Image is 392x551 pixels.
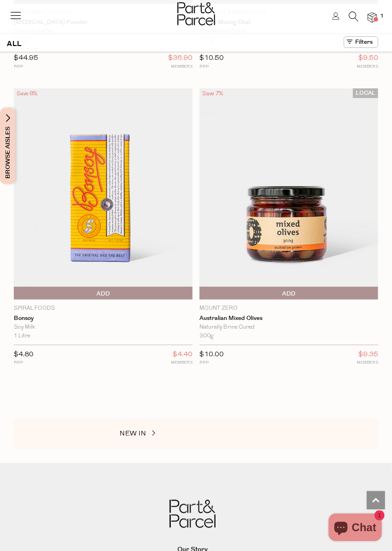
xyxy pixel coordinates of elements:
span: Browse Aisles [3,108,13,184]
small: MEMBERS [168,63,193,70]
a: Australian Mixed Olives [199,315,378,322]
h1: ALL [7,36,22,52]
span: $36.90 [168,52,193,64]
img: Part&Parcel [177,2,215,25]
span: LOCAL [353,88,378,98]
span: $10.00 [199,351,224,358]
small: RRP [14,63,38,70]
small: MEMBERS [171,359,193,366]
div: Naturally Brine Cured [199,323,378,332]
span: $4.40 [173,349,193,361]
small: MEMBERS [357,63,378,70]
span: $9.50 [358,52,378,64]
img: Australian Mixed Olives [199,88,378,300]
a: NEW IN [119,428,211,440]
small: MEMBERS [357,359,378,366]
p: Mount Zero [199,304,378,313]
div: Save 8% [14,88,40,99]
inbox-online-store-chat: Shopify online store chat [326,514,385,544]
span: $44.95 [14,55,38,62]
img: Part&Parcel [170,500,216,528]
small: RRP [199,359,224,366]
span: 300g [199,332,214,341]
span: $4.80 [14,351,34,358]
div: Soy Milk [14,323,193,332]
span: 1 Litre [14,332,30,341]
span: $10.50 [199,55,224,62]
small: RRP [199,63,224,70]
img: Bonsoy [14,88,193,300]
span: 1 [378,12,386,20]
p: Spiral Foods [14,304,193,313]
a: 1 [368,12,377,22]
a: Bonsoy [14,315,193,322]
button: Add To Parcel [14,287,193,300]
button: Add To Parcel [199,287,378,300]
div: Save 7% [199,88,226,99]
span: NEW IN [119,430,146,437]
small: RRP [14,359,34,366]
span: $9.35 [358,349,378,361]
